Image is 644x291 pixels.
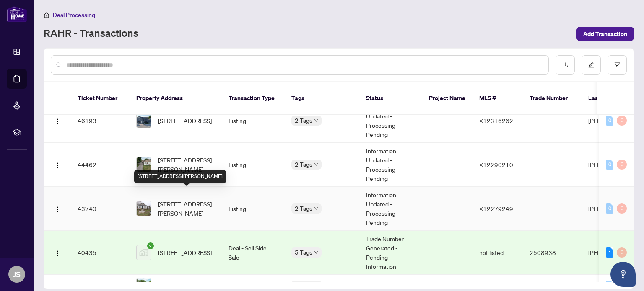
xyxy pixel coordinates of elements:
button: download [556,55,575,75]
td: Trade Number Generated - Pending Information [359,231,422,275]
td: Information Updated - Processing Pending [359,143,422,187]
div: 0 [617,203,627,214]
img: thumbnail-img [137,245,151,260]
span: X12316262 [479,117,513,124]
td: Information Updated - Processing Pending [359,99,422,143]
img: thumbnail-img [137,113,151,128]
button: filter [608,55,627,75]
div: 0 [617,116,627,126]
td: 2508938 [523,231,582,275]
div: 1 [606,247,613,258]
img: thumbnail-img [137,201,151,216]
span: 2 Tags [295,281,312,290]
th: Project Name [422,82,473,115]
th: Transaction Type [222,82,285,115]
th: MLS # [473,82,523,115]
span: 5 Tags [295,247,312,257]
span: home [44,12,49,18]
img: Logo [54,118,61,125]
img: thumbnail-img [137,157,151,172]
span: [STREET_ADDRESS][PERSON_NAME] [158,155,215,174]
span: download [562,62,568,68]
button: Logo [51,158,64,171]
div: 0 [606,281,613,291]
span: down [314,250,318,255]
th: Status [359,82,422,115]
div: 0 [606,116,613,126]
img: Logo [54,250,61,257]
span: filter [614,62,620,68]
td: Deal - Sell Side Sale [222,231,285,275]
img: logo [7,6,27,22]
td: 40435 [71,231,130,275]
span: down [314,162,318,167]
span: Deal Processing [53,11,95,19]
span: X12290210 [479,161,513,168]
span: [STREET_ADDRESS] [158,248,212,257]
span: down [314,118,318,123]
div: 0 [606,160,613,170]
span: check-circle [147,242,154,249]
span: down [314,206,318,211]
a: RAHR - Transactions [44,26,138,41]
td: - [523,143,582,187]
span: X12211122 [479,282,513,289]
button: Add Transaction [576,27,634,41]
span: edit [588,62,594,68]
button: Logo [51,202,64,215]
td: 46193 [71,99,130,143]
span: X12279249 [479,205,513,212]
button: Open asap [610,262,636,287]
button: Logo [51,114,64,127]
div: 0 [617,160,627,170]
span: Add Transaction [583,27,627,41]
span: [STREET_ADDRESS][PERSON_NAME] [158,199,215,218]
td: - [523,187,582,231]
button: edit [582,55,601,75]
button: Logo [51,246,64,259]
span: [STREET_ADDRESS] [158,116,212,125]
td: - [422,231,473,275]
th: Trade Number [523,82,582,115]
td: Listing [222,99,285,143]
span: JS [13,268,21,280]
span: 2 Tags [295,203,312,213]
td: 44462 [71,143,130,187]
img: Logo [54,206,61,213]
td: Information Updated - Processing Pending [359,187,422,231]
td: 43740 [71,187,130,231]
td: - [422,187,473,231]
th: Tags [285,82,359,115]
div: 0 [606,203,613,214]
span: not listed [479,249,504,256]
td: Listing [222,187,285,231]
td: - [422,99,473,143]
td: - [422,143,473,187]
th: Ticket Number [71,82,130,115]
span: 2 Tags [295,160,312,169]
img: Logo [54,162,61,169]
td: - [523,99,582,143]
th: Property Address [130,82,222,115]
span: 2 Tags [295,116,312,125]
div: [STREET_ADDRESS][PERSON_NAME] [134,170,226,183]
td: Listing [222,143,285,187]
div: 0 [617,247,627,258]
span: [STREET_ADDRESS] [158,281,212,290]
